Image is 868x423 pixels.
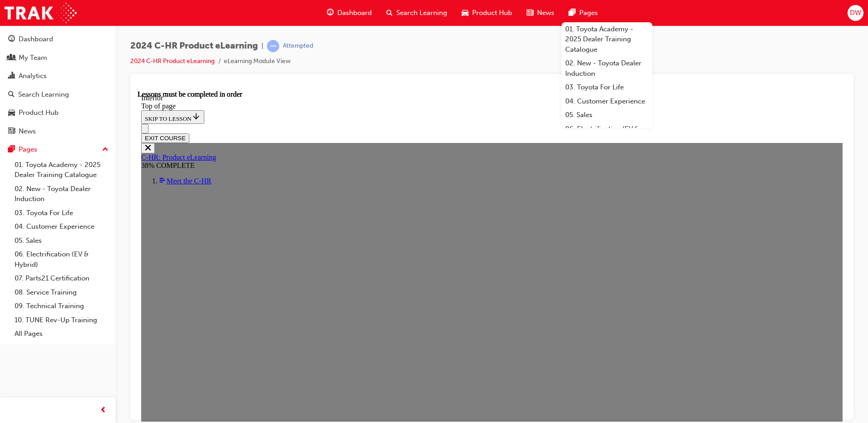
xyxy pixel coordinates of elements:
img: Trak [5,3,77,23]
span: pages-icon [8,146,15,154]
div: Dashboard [19,34,53,44]
a: search-iconSearch Learning [379,4,454,22]
button: EXIT COURSE [4,43,52,53]
div: Search Learning [18,89,69,100]
a: C-HR: Product eLearning [4,63,79,71]
a: Product Hub [4,104,112,121]
a: 04. Customer Experience [11,220,112,234]
a: pages-iconPages [562,4,605,22]
a: Analytics [4,68,112,84]
div: Attempted [283,42,313,50]
div: Product Hub [19,108,59,118]
span: 2024 C-HR Product eLearning [130,41,258,51]
a: Search Learning [4,86,112,103]
div: Top of page [4,12,705,20]
a: All Pages [11,327,112,341]
button: Pages [4,141,112,158]
span: search-icon [386,7,393,19]
span: prev-icon [100,405,107,416]
a: 03. Toyota For Life [562,80,652,94]
a: 07. Parts21 Certification [11,271,112,285]
span: search-icon [8,91,15,99]
span: Dashboard [337,8,372,18]
span: car-icon [462,7,469,19]
span: | [261,41,263,51]
li: eLearning Module View [224,56,291,67]
span: Search Learning [396,8,447,18]
a: car-iconProduct Hub [454,4,519,22]
a: 04. Customer Experience [562,94,652,108]
a: 03. Toyota For Life [11,206,112,220]
section: Course Information [4,53,705,79]
span: chart-icon [8,72,15,80]
span: SKIP TO LESSON [7,25,63,32]
button: Close navigation menu [4,53,17,63]
span: DW [850,8,861,18]
div: 38% COMPLETE [4,71,705,79]
a: 06. Electrification (EV & Hybrid) [562,122,652,146]
a: 01. Toyota Academy - 2025 Dealer Training Catalogue [562,22,652,57]
button: SKIP TO LESSON [4,20,67,34]
div: Pages [19,144,37,155]
a: news-iconNews [519,4,562,22]
a: 2024 C-HR Product eLearning [130,57,215,65]
span: up-icon [102,144,108,156]
a: 10. TUNE Rev-Up Training [11,313,112,327]
div: Analytics [19,71,47,81]
a: Dashboard [4,31,112,48]
a: 08. Service Training [11,285,112,300]
span: Pages [579,8,598,18]
a: 09. Technical Training [11,299,112,313]
a: 06. Electrification (EV & Hybrid) [11,247,112,271]
button: DW [848,5,863,21]
a: guage-iconDashboard [320,4,379,22]
a: 02. New - Toyota Dealer Induction [562,56,652,80]
span: guage-icon [327,7,334,19]
span: pages-icon [569,7,576,19]
span: people-icon [8,54,15,62]
span: news-icon [527,7,533,19]
a: 05. Sales [562,108,652,122]
span: guage-icon [8,35,15,44]
span: car-icon [8,109,15,117]
a: 01. Toyota Academy - 2025 Dealer Training Catalogue [11,158,112,182]
a: 05. Sales [11,234,112,248]
div: News [19,126,36,137]
a: My Team [4,49,112,66]
button: DashboardMy TeamAnalyticsSearch LearningProduct HubNews [4,29,112,141]
div: My Team [19,53,47,63]
a: News [4,123,112,140]
button: Open navigation menu [4,34,11,43]
span: news-icon [8,128,15,136]
a: 02. New - Toyota Dealer Induction [11,182,112,206]
span: learningRecordVerb_ATTEMPT-icon [267,40,279,52]
span: News [537,8,554,18]
div: Interior [4,4,705,12]
span: Product Hub [472,8,512,18]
